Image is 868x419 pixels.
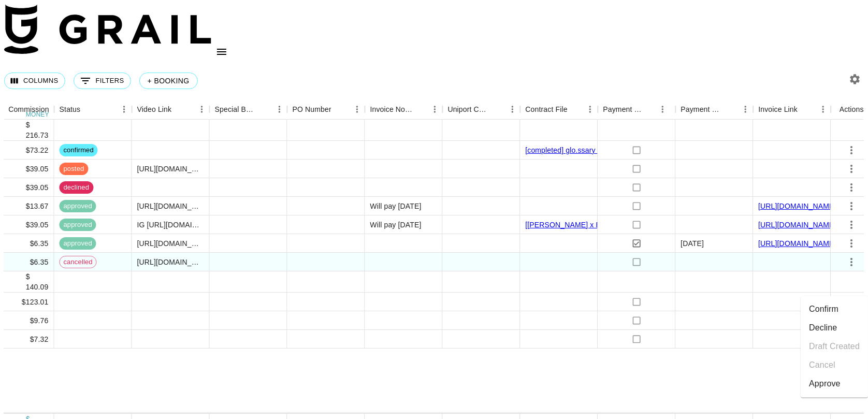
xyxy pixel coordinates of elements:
[520,99,598,120] div: Contract File
[74,73,131,89] button: Show filters
[215,99,257,120] div: Special Booking Type
[816,102,831,117] button: Menu
[26,271,49,282] div: $
[843,235,861,252] button: select merge strategy
[681,99,724,120] div: Payment Sent Date
[293,99,331,120] div: PO Number
[676,99,754,120] div: Payment Sent Date
[137,238,204,249] div: https://www.tiktok.com/@evelyngonz_/video/7552344674439154957
[60,257,96,267] span: cancelled
[759,238,837,249] a: [URL][DOMAIN_NAME]
[809,378,841,391] div: Approve
[80,102,95,117] button: Sort
[331,102,346,117] button: Sort
[272,102,287,117] button: Menu
[60,164,89,174] span: posted
[4,73,65,89] button: Select columns
[526,99,568,120] div: Contract File
[137,201,204,211] div: https://www.tiktok.com/@grc.gldy/video/7551413795671788808
[60,220,96,230] span: approved
[801,319,868,338] li: Decline
[60,201,96,211] span: approved
[526,145,718,155] a: [completed] glo.ssary x Vivier Collaboration Agreement.pdf
[350,102,365,117] button: Menu
[370,99,413,120] div: Invoice Notes
[257,102,272,117] button: Sort
[60,183,94,193] span: declined
[370,201,422,211] div: Will pay Oct 15
[26,130,49,140] div: 216.73
[681,238,704,249] div: 9/29/2025
[137,164,204,174] div: https://www.tiktok.com/@glo.ssary/video/7558839990646541599
[54,99,132,120] div: Status
[139,73,198,89] button: + Booking
[843,160,861,178] button: select merge strategy
[505,102,520,117] button: Menu
[724,102,738,117] button: Sort
[759,99,798,120] div: Invoice Link
[60,99,81,120] div: Status
[598,99,676,120] div: Payment Sent
[798,102,812,117] button: Sort
[8,99,49,120] div: Commission
[843,197,861,215] button: select merge strategy
[26,111,49,118] div: money
[60,239,96,249] span: approved
[490,102,505,117] button: Sort
[843,253,861,271] button: select merge strategy
[171,102,186,117] button: Sort
[370,220,422,230] div: Will pay Oct 14
[117,102,132,117] button: Menu
[137,99,172,120] div: Video Link
[60,146,98,155] span: confirmed
[194,102,210,117] button: Menu
[427,102,443,117] button: Menu
[568,102,582,117] button: Sort
[840,99,864,120] div: Actions
[26,120,49,130] div: $
[583,102,598,117] button: Menu
[211,41,232,62] button: open drawer
[843,141,861,159] button: select merge strategy
[287,99,365,120] div: PO Number
[26,282,49,292] div: 140.09
[448,99,490,120] div: Uniport Contact Email
[443,99,520,120] div: Uniport Contact Email
[603,99,644,120] div: Payment Sent
[4,4,211,54] img: Grail Talent
[759,201,837,211] a: [URL][DOMAIN_NAME]
[655,102,671,117] button: Menu
[843,216,861,234] button: select merge strategy
[137,220,204,230] div: IG https://www.instagram.com/reel/DO9SqMzkzMH/?igsh=MTh3NzUzbnQyeGhxOA== TT: https://www.tiktok.c...
[644,102,658,117] button: Sort
[365,99,443,120] div: Invoice Notes
[132,99,210,120] div: Video Link
[526,220,784,230] a: [[PERSON_NAME] x EOEO] Agreement for ODELOI (2025) - Postpayment.pdf
[843,179,861,196] button: select merge strategy
[759,220,837,230] a: [URL][DOMAIN_NAME]
[137,257,204,267] div: https://www.tiktok.com/@evelyngonz_/video/7552344674439154957
[210,99,287,120] div: Special Booking Type
[801,300,868,319] li: Confirm
[738,102,754,117] button: Menu
[413,102,427,117] button: Sort
[843,293,861,311] button: select merge strategy
[754,99,831,120] div: Invoice Link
